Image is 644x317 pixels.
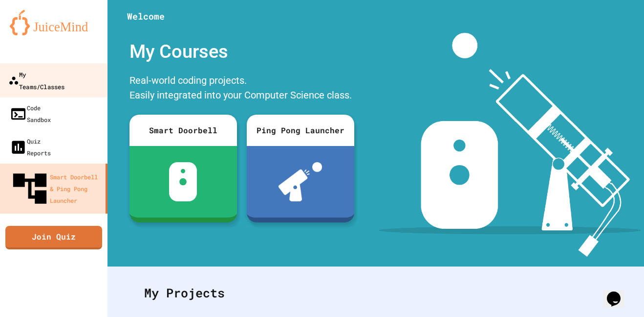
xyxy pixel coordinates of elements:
[10,10,98,35] img: logo-orange.svg
[125,71,359,107] div: Real-world coding projects. Easily integrated into your Computer Science class.
[603,278,634,307] iframe: chat widget
[169,162,197,201] img: sdb-white.svg
[129,115,237,146] div: Smart Doorbell
[10,135,51,159] div: Quiz Reports
[134,274,617,312] div: My Projects
[379,33,641,257] img: banner-image-my-projects.png
[247,115,354,146] div: Ping Pong Launcher
[8,68,64,92] div: My Teams/Classes
[5,226,102,249] a: Join Quiz
[279,162,322,201] img: ppl-with-ball.png
[10,102,51,125] div: Code Sandbox
[10,169,102,209] div: Smart Doorbell & Ping Pong Launcher
[125,33,359,71] div: My Courses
